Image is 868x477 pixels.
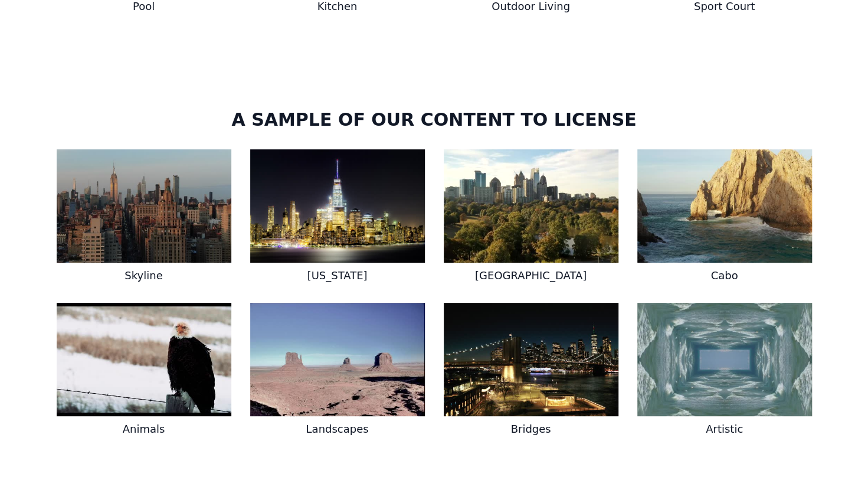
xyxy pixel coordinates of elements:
[637,149,812,263] img: Cabo
[57,303,231,416] img: Animals
[637,421,812,437] h3: Artistic
[637,303,812,416] img: Artistic
[57,267,231,284] h3: Skyline
[250,149,425,263] img: New York
[250,267,425,284] h3: [US_STATE]
[57,421,231,437] h3: Animals
[444,149,618,263] img: Atlanta
[444,267,618,284] h3: [GEOGRAPHIC_DATA]
[250,303,425,416] img: Landscapes
[250,421,425,437] h3: Landscapes
[57,109,812,130] h2: A Sample of Our Content to License
[444,303,618,416] img: Bridges
[637,267,812,284] h3: Cabo
[57,149,231,263] img: Skyline
[444,421,618,437] h3: Bridges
